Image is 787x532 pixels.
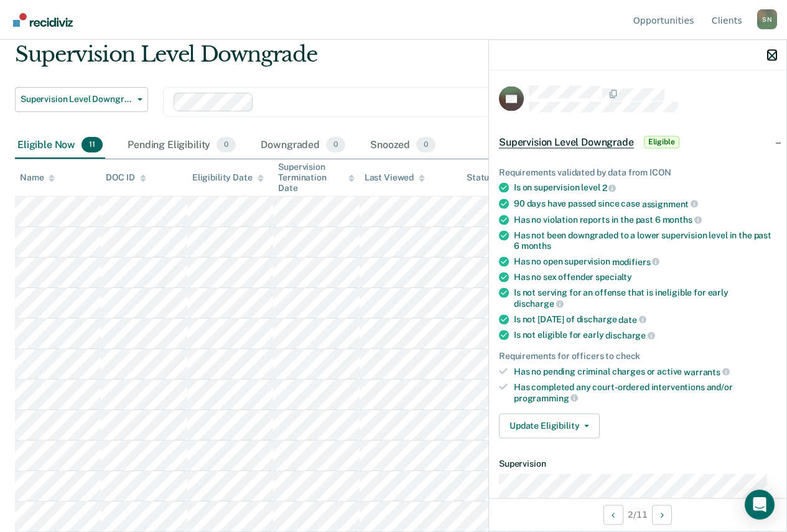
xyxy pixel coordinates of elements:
[489,122,786,162] div: Supervision Level DowngradeEligible
[514,256,776,267] div: Has no open supervision
[21,94,133,105] span: Supervision Level Downgrade
[20,172,55,183] div: Name
[278,162,354,193] div: Supervision Termination Date
[663,215,702,225] span: months
[217,137,236,153] span: 0
[603,505,623,525] button: Previous Opportunity
[684,366,730,376] span: warrants
[652,505,672,525] button: Next Opportunity
[514,382,776,403] div: Has completed any court-ordered interventions and/or
[514,298,564,308] span: discharge
[605,330,655,340] span: discharge
[81,137,103,153] span: 11
[106,172,146,183] div: DOC ID
[467,172,493,183] div: Status
[514,198,776,209] div: 90 days have passed since case
[618,314,646,324] span: date
[514,366,776,377] div: Has no pending criminal charges or active
[595,272,632,282] span: specialty
[365,172,425,183] div: Last Viewed
[745,490,775,520] div: Open Intercom Messenger
[499,167,776,177] div: Requirements validated by data from ICON
[602,183,617,193] span: 2
[514,314,776,325] div: Is not [DATE] of discharge
[612,256,660,266] span: modifiers
[15,132,105,159] div: Eligible Now
[514,393,578,403] span: programming
[514,330,776,341] div: Is not eligible for early
[514,272,776,282] div: Has no sex offender
[514,230,776,251] div: Has not been downgraded to a lower supervision level in the past 6
[514,182,776,194] div: Is on supervision level
[499,413,600,438] button: Update Eligibility
[192,172,264,183] div: Eligibility Date
[326,137,345,153] span: 0
[521,240,551,250] span: months
[514,214,776,225] div: Has no violation reports in the past 6
[258,132,348,159] div: Downgraded
[757,9,777,29] button: Profile dropdown button
[499,350,776,361] div: Requirements for officers to check
[757,9,777,29] div: S N
[499,136,634,148] span: Supervision Level Downgrade
[416,137,435,153] span: 0
[13,13,73,27] img: Recidiviz
[644,136,679,148] span: Eligible
[514,287,776,309] div: Is not serving for an offense that is ineligible for early
[489,498,786,531] div: 2 / 11
[368,132,438,159] div: Snoozed
[499,458,776,469] dt: Supervision
[125,132,238,159] div: Pending Eligibility
[642,198,698,208] span: assignment
[15,42,724,77] div: Supervision Level Downgrade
